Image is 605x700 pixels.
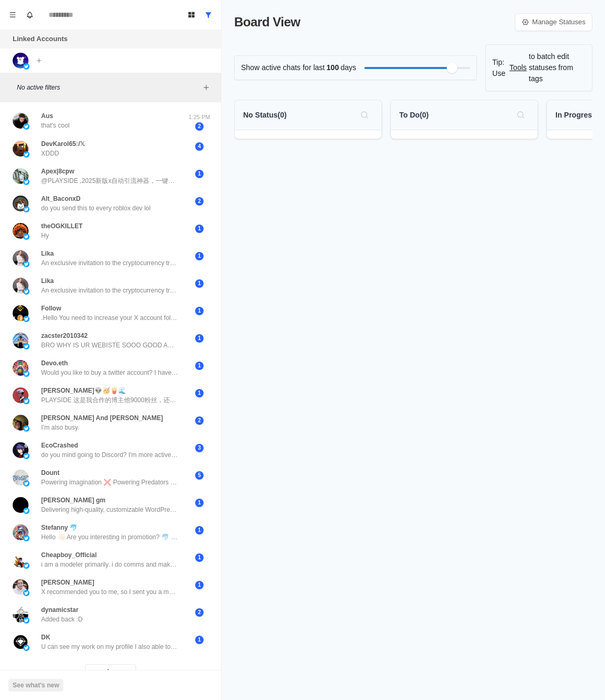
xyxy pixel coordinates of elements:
[399,110,429,121] p: To Do ( 0 )
[512,106,529,123] button: Search
[13,223,28,239] img: picture
[41,139,85,149] p: DevKarol65/𝕏
[13,607,28,623] img: picture
[341,62,357,73] p: days
[41,495,105,505] p: [PERSON_NAME] gm
[41,578,94,587] p: [PERSON_NAME]
[195,142,204,151] span: 4
[195,471,204,480] span: 5
[23,645,30,651] img: picture
[23,425,30,432] img: picture
[41,221,83,231] p: theOGKILLET
[41,386,126,395] p: [PERSON_NAME]👽🥳🍟🌊
[23,206,30,212] img: picture
[41,633,50,642] p: DK
[41,587,178,597] p: X recommended you to me, so I sent you a message. Nice to meet you. My name is [PERSON_NAME], I a...
[195,334,204,343] span: 1
[23,234,30,240] img: picture
[23,562,30,569] img: picture
[41,149,59,158] p: XDDD
[21,6,38,23] button: Notifications
[41,450,178,460] p: do you mind going to Discord? I'm more active there and we can conversate properly! My discord is...
[13,168,28,184] img: picture
[195,279,204,288] span: 1
[23,398,30,404] img: picture
[41,341,178,350] p: BRO WHY IS UR WEBISTE SOOO GOOD AND ADICTIVE!????????????
[13,333,28,348] img: picture
[23,288,30,295] img: picture
[13,196,28,211] img: picture
[195,499,204,507] span: 1
[13,415,28,431] img: picture
[13,579,28,595] img: picture
[195,526,204,534] span: 1
[200,81,213,94] button: Add filters
[41,413,163,423] p: [PERSON_NAME] And [PERSON_NAME]
[41,286,178,295] p: An exclusive invitation to the cryptocurrency trading community! Hello, supporters! As a special ...
[195,389,204,397] span: 1
[23,508,30,514] img: picture
[13,470,28,485] img: picture
[13,305,28,321] img: picture
[13,552,28,568] img: picture
[23,316,30,322] img: picture
[23,590,30,596] img: picture
[41,304,61,313] p: Follow
[195,307,204,315] span: 1
[33,54,45,67] button: Add account
[23,371,30,377] img: picture
[23,617,30,624] img: picture
[41,249,54,258] p: Lika
[195,608,204,617] span: 2
[195,416,204,425] span: 2
[195,170,204,178] span: 1
[41,331,88,341] p: zacster2010342
[23,343,30,349] img: picture
[41,532,178,542] p: Hello 👋🏻 Are you interesting in promotion? 🐬 We have US-Based audience, we hope can work together...
[41,231,49,240] p: Hy
[195,553,204,562] span: 1
[17,83,200,92] p: No active filters
[529,51,585,84] p: to batch edit statuses from tags
[41,111,53,121] p: Aus
[195,636,204,644] span: 1
[85,664,137,681] button: Load more
[41,423,79,432] p: I’m also busy.
[200,6,217,23] button: Show all conversations
[41,313,178,323] p: .Hello You need to increase your X account followers, members on Telegram, Instagram, Tik Tok, RT...
[41,121,70,130] p: that’s cool
[23,261,30,267] img: picture
[241,62,325,73] p: Show active chats for last
[195,252,204,260] span: 1
[510,62,527,73] a: Tools
[41,615,83,624] p: Added back :D
[41,560,178,569] p: i am a modeler primarily. i do comms and make asset packs
[13,113,28,129] img: picture
[234,13,300,32] p: Board View
[41,176,178,186] p: @PLAYSIDE ,2025新版x自动引流神器，一键启动，操作简单。 24小时自动采集同行粉丝变现，私信拉群群发广告， 霸屏推文上热门，社群刷评论，监控目标第一时间评论截流， 每日真人涨粉10...
[13,141,28,157] img: picture
[23,179,30,185] img: picture
[41,358,68,368] p: Devo.eth
[41,167,74,176] p: Apex|8cpw
[186,113,213,122] p: 1:25 PM
[13,278,28,294] img: picture
[23,453,30,459] img: picture
[243,110,286,121] p: No Status ( 0 )
[195,122,204,131] span: 2
[41,258,178,268] p: An exclusive invitation to the cryptocurrency trading community! Hello, supporters! As a special ...
[23,123,30,130] img: picture
[356,106,373,123] button: Search
[13,497,28,513] img: picture
[195,444,204,452] span: 3
[23,535,30,541] img: picture
[492,57,507,79] p: Tip: Use
[13,387,28,403] img: picture
[41,194,81,203] p: Alt_BaconxD
[515,13,592,31] a: Manage Statuses
[447,63,457,73] div: Filter by activity days
[13,250,28,266] img: picture
[41,276,54,286] p: Lika
[4,6,21,23] button: Menu
[183,6,200,23] button: Board View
